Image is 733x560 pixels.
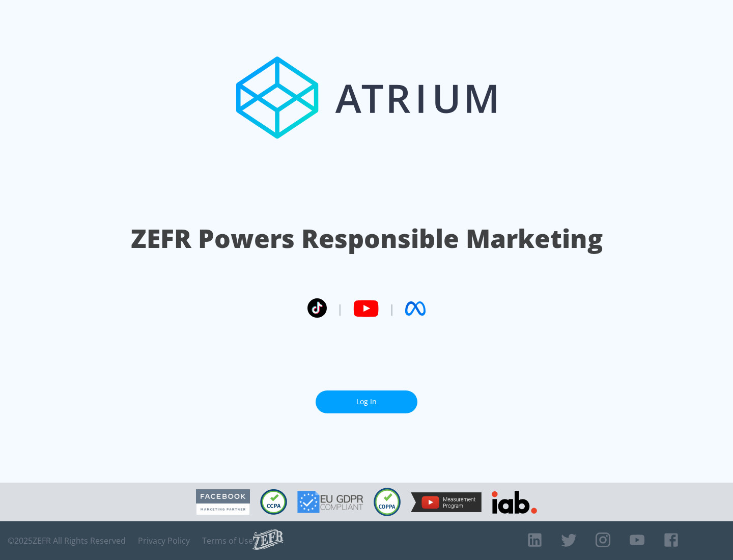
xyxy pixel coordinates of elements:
img: IAB [492,491,537,514]
img: Facebook Marketing Partner [196,489,250,515]
a: Terms of Use [202,536,253,546]
img: YouTube Measurement Program [411,492,482,512]
a: Log In [316,390,417,413]
span: © 2025 ZEFR All Rights Reserved [8,536,126,546]
a: Privacy Policy [138,536,190,546]
img: COPPA Compliant [374,488,401,516]
span: | [337,301,343,316]
img: CCPA Compliant [260,489,287,515]
h1: ZEFR Powers Responsible Marketing [131,221,603,256]
img: GDPR Compliant [297,491,363,513]
span: | [389,301,395,316]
